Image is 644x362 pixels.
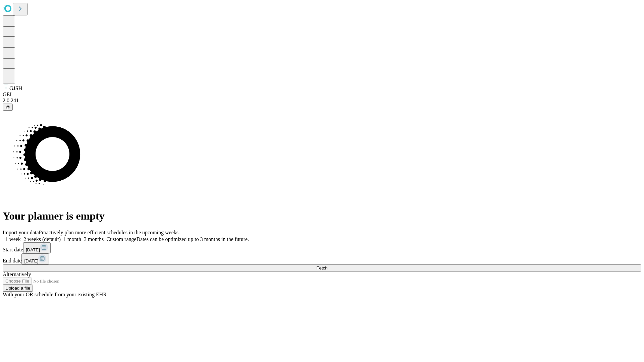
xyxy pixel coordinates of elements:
span: [DATE] [24,258,38,263]
span: Proactively plan more efficient schedules in the upcoming weeks. [39,230,180,235]
span: [DATE] [26,247,40,252]
div: End date [3,253,641,264]
span: 1 week [5,236,21,242]
span: @ [5,105,10,110]
span: 2 weeks (default) [23,236,61,242]
button: Fetch [3,264,641,271]
button: [DATE] [21,253,49,264]
span: Alternatively [3,271,31,277]
button: @ [3,104,13,111]
span: Import your data [3,230,39,235]
span: 1 month [63,236,81,242]
span: Dates can be optimized up to 3 months in the future. [137,236,249,242]
button: Upload a file [3,285,33,292]
span: 3 months [84,236,104,242]
span: Fetch [316,265,327,270]
h1: Your planner is empty [3,210,641,222]
span: Custom range [106,236,136,242]
div: GEI [3,92,641,98]
button: [DATE] [23,242,51,253]
span: With your OR schedule from your existing EHR [3,292,107,297]
div: 2.0.241 [3,98,641,104]
span: GJSH [9,85,22,91]
div: Start date [3,242,641,253]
